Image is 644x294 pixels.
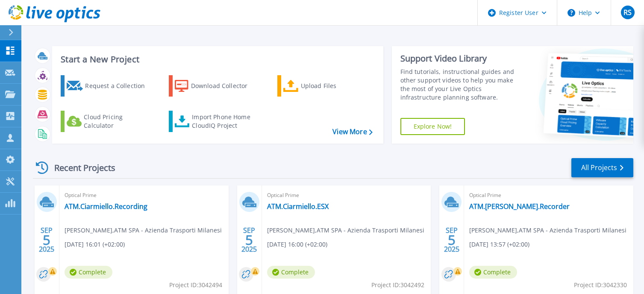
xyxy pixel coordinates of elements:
[267,191,426,200] span: Optical Prime
[65,202,147,211] a: ATM.Ciarmiello.Recording
[400,53,522,64] div: Support Video Library
[61,75,156,97] a: Request a Collection
[267,226,424,235] span: [PERSON_NAME] , ATM SPA - Azienda Trasporti Milanesi
[574,280,627,290] span: Project ID: 3042330
[192,113,259,130] div: Import Phone Home CloudIQ Project
[241,224,257,256] div: SEP 2025
[65,226,222,235] span: [PERSON_NAME] , ATM SPA - Azienda Trasporti Milanesi
[400,118,465,135] a: Explore Now!
[469,191,628,200] span: Optical Prime
[65,191,223,200] span: Optical Prime
[33,157,127,178] div: Recent Projects
[267,266,315,279] span: Complete
[623,9,632,16] span: RS
[267,240,327,249] span: [DATE] 16:00 (+02:00)
[448,236,456,244] span: 5
[267,202,329,211] a: ATM.Ciarmiello.ESX
[61,55,372,64] h3: Start a New Project
[571,158,633,177] a: All Projects
[84,113,152,130] div: Cloud Pricing Calculator
[65,266,112,279] span: Complete
[245,236,253,244] span: 5
[85,77,153,94] div: Request a Collection
[61,111,156,132] a: Cloud Pricing Calculator
[43,236,50,244] span: 5
[469,240,529,249] span: [DATE] 13:57 (+02:00)
[277,75,373,97] a: Upload Files
[169,75,264,97] a: Download Collector
[469,226,626,235] span: [PERSON_NAME] , ATM SPA - Azienda Trasporti Milanesi
[469,266,517,279] span: Complete
[371,280,424,290] span: Project ID: 3042492
[469,202,570,211] a: ATM.[PERSON_NAME].Recorder
[169,280,222,290] span: Project ID: 3042494
[332,128,372,136] a: View More
[38,224,55,256] div: SEP 2025
[301,77,369,94] div: Upload Files
[400,68,522,102] div: Find tutorials, instructional guides and other support videos to help you make the most of your L...
[191,77,259,94] div: Download Collector
[444,224,460,256] div: SEP 2025
[65,240,125,249] span: [DATE] 16:01 (+02:00)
